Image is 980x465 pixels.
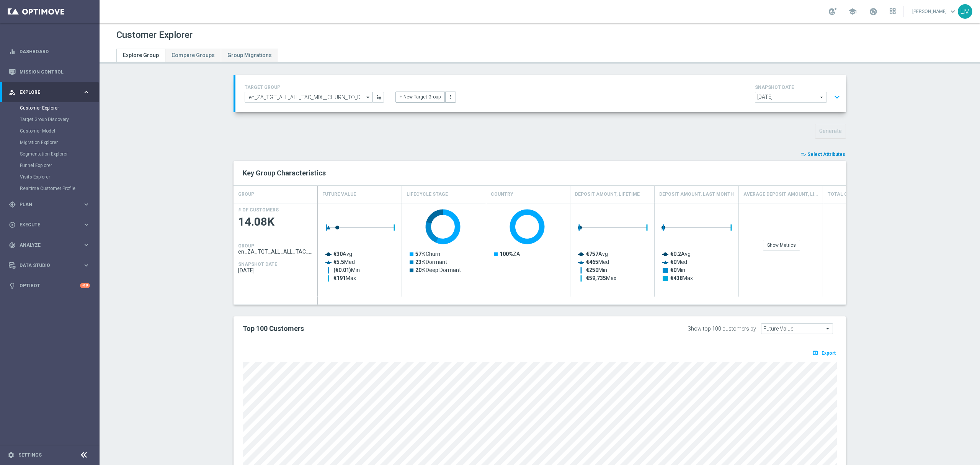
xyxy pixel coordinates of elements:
[831,90,843,105] button: expand_more
[20,105,80,111] a: Customer Explorer
[670,275,693,281] text: Max
[20,125,99,137] div: Customer Model
[415,259,447,265] text: Dormant
[670,259,676,265] tspan: €0
[333,267,360,273] text: Min
[958,4,972,19] div: LM
[670,251,681,257] tspan: €0.2
[20,171,99,183] div: Visits Explorer
[322,188,356,201] h4: Future Value
[83,241,90,249] i: keyboard_arrow_right
[670,275,683,281] tspan: €438
[586,259,609,265] text: Med
[586,275,616,281] text: Max
[9,41,90,62] div: Dashboard
[20,263,83,268] span: Data Studio
[20,151,80,157] a: Segmentation Explorer
[9,221,83,228] div: Execute
[116,29,193,41] h1: Customer Explorer
[333,259,355,265] text: Med
[801,152,806,157] i: playlist_add_check
[949,7,957,16] span: keyboard_arrow_down
[8,201,90,208] button: gps_fixed Plan keyboard_arrow_right
[8,283,90,289] button: lightbulb Optibot +10
[20,275,80,296] a: Optibot
[755,85,843,90] h4: SNAPSHOT DATE
[238,249,313,255] span: en_ZA_TGT_ALL_ALL_TAC_MIX__CHURN_TO_DEEP_DORMANT_WITH_DEPOSITS_HIGHER_VALUE
[9,221,16,228] i: play_circle_outline
[20,243,83,247] span: Analyze
[333,251,352,257] text: Avg
[83,221,90,228] i: keyboard_arrow_right
[20,102,99,114] div: Customer Explorer
[800,150,846,159] button: playlist_add_check Select Attributes
[20,223,83,227] span: Execute
[243,169,837,178] h2: Key Group Characteristics
[763,240,800,251] div: Show Metrics
[8,452,15,458] i: settings
[245,83,837,105] div: TARGET GROUP arrow_drop_down + New Target Group more_vert SNAPSHOT DATE arrow_drop_down expand_more
[234,203,318,297] div: Press SPACE to select this row.
[8,89,90,95] button: person_search Explore keyboard_arrow_right
[670,267,685,273] text: Min
[20,62,90,82] a: Mission Control
[395,92,445,102] button: + New Target Group
[243,324,585,333] h2: Top 100 Customers
[238,267,313,273] span: 2025-10-08
[20,148,99,160] div: Segmentation Explorer
[8,242,90,248] button: track_changes Analyze keyboard_arrow_right
[8,49,90,55] div: equalizer Dashboard
[171,52,215,58] span: Compare Groups
[20,174,80,180] a: Visits Explorer
[238,262,277,267] h4: SNAPSHOT DATE
[500,251,520,257] text: ZA
[586,259,598,265] tspan: €465
[659,188,734,201] h4: Deposit Amount, Last Month
[333,275,356,281] text: Max
[364,92,372,102] i: arrow_drop_down
[586,275,606,281] tspan: €59,735
[670,251,691,257] text: Avg
[448,94,453,100] i: more_vert
[238,243,254,249] h4: GROUP
[83,88,90,96] i: keyboard_arrow_right
[20,185,80,192] a: Realtime Customer Profile
[9,89,83,96] div: Explore
[245,92,372,103] input: en_ZA_TGT_ALL_ALL_TAC_MIX__CHURN_TO_DEEP_DORMANT_WITH_DEPOSITS_HIGHER_VALUE
[812,350,820,356] i: open_in_browser
[9,282,16,289] i: lightbulb
[123,52,159,58] span: Explore Group
[848,7,857,16] span: school
[9,242,83,249] div: Analyze
[80,283,90,288] div: +10
[245,85,384,90] h4: TARGET GROUP
[9,201,16,208] i: gps_fixed
[807,152,845,157] span: Select Attributes
[9,262,83,269] div: Data Studio
[333,267,351,273] tspan: (€0.01)
[227,52,272,58] span: Group Migrations
[9,201,83,208] div: Plan
[688,326,756,332] div: Show top 100 customers by
[8,262,90,269] button: Data Studio keyboard_arrow_right
[586,251,598,257] tspan: €757
[415,259,426,265] tspan: 23%
[83,262,90,269] i: keyboard_arrow_right
[238,207,279,213] h4: # OF CUSTOMERS
[586,267,598,273] tspan: €250
[20,183,99,194] div: Realtime Customer Profile
[828,188,877,201] h4: Total GGR, Lifetime
[18,453,42,457] a: Settings
[911,6,958,17] a: [PERSON_NAME]keyboard_arrow_down
[586,251,608,257] text: Avg
[8,69,90,75] button: Mission Control
[415,251,440,257] text: Churn
[238,188,254,201] h4: GROUP
[20,137,99,148] div: Migration Explorer
[9,89,16,96] i: person_search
